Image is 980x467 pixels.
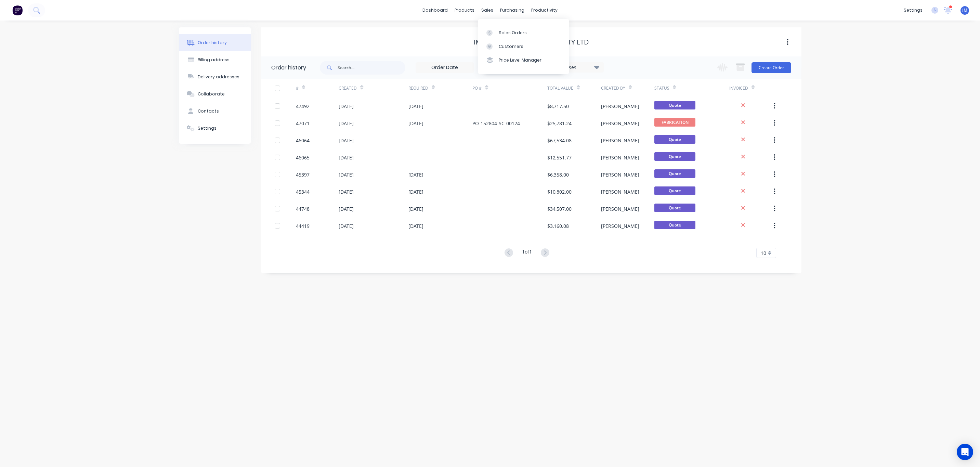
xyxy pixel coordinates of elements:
[528,5,561,15] div: productivity
[654,135,695,144] span: Quote
[601,205,639,212] div: [PERSON_NAME]
[296,188,310,195] div: 45344
[601,188,639,195] div: [PERSON_NAME]
[198,57,230,63] div: Billing address
[408,79,473,98] div: Required
[900,5,926,15] div: settings
[547,103,569,110] div: $8,717.50
[296,103,310,110] div: 47492
[752,62,791,73] button: Create Order
[547,171,569,178] div: $6,358.00
[296,79,339,98] div: #
[478,53,569,67] a: Price Level Manager
[339,205,354,212] div: [DATE]
[339,120,354,127] div: [DATE]
[408,205,423,212] div: [DATE]
[339,103,354,110] div: [DATE]
[408,171,423,178] div: [DATE]
[546,64,603,71] div: 16 Statuses
[179,86,251,103] button: Collaborate
[601,120,639,127] div: [PERSON_NAME]
[296,222,310,230] div: 44419
[654,221,695,229] span: Quote
[478,5,497,15] div: sales
[408,222,423,230] div: [DATE]
[601,137,639,144] div: [PERSON_NAME]
[601,222,639,230] div: [PERSON_NAME]
[408,103,423,110] div: [DATE]
[729,85,748,91] div: Invoiced
[339,85,357,91] div: Created
[547,188,572,195] div: $10,802.00
[654,152,695,161] span: Quote
[957,444,973,460] div: Open Intercom Messenger
[654,204,695,212] span: Quote
[601,85,625,91] div: Created By
[654,169,695,178] span: Quote
[547,79,601,98] div: Total Value
[198,91,225,97] div: Collaborate
[408,188,423,195] div: [DATE]
[12,5,23,15] img: Factory
[339,188,354,195] div: [DATE]
[547,120,572,127] div: $25,781.24
[654,79,729,98] div: Status
[499,57,541,63] div: Price Level Manager
[654,101,695,109] span: Quote
[408,85,428,91] div: Required
[198,125,217,131] div: Settings
[499,43,523,50] div: Customers
[296,171,310,178] div: 45397
[179,51,251,68] button: Billing address
[339,137,354,144] div: [DATE]
[654,85,669,91] div: Status
[473,38,589,46] div: IMF CONSULTING SERVICES Pty Ltd
[472,120,520,127] div: PO-152804-SC-00124
[296,137,310,144] div: 46064
[547,154,572,161] div: $12,551.77
[601,79,654,98] div: Created By
[179,68,251,86] button: Delivery addresses
[547,222,569,230] div: $3,160.08
[547,205,572,212] div: $34,507.00
[271,64,306,72] div: Order history
[547,85,573,91] div: Total Value
[296,85,299,91] div: #
[761,249,766,257] span: 10
[339,154,354,161] div: [DATE]
[179,103,251,120] button: Contacts
[654,186,695,195] span: Quote
[179,120,251,137] button: Settings
[478,26,569,39] a: Sales Orders
[419,5,451,15] a: dashboard
[179,34,251,51] button: Order history
[451,5,478,15] div: products
[339,171,354,178] div: [DATE]
[962,7,967,13] span: JM
[408,120,423,127] div: [DATE]
[654,118,695,127] span: FABRICATION
[198,40,227,46] div: Order history
[522,248,532,258] div: 1 of 1
[339,222,354,230] div: [DATE]
[198,74,239,80] div: Delivery addresses
[416,63,473,73] input: Order Date
[198,108,219,114] div: Contacts
[601,171,639,178] div: [PERSON_NAME]
[601,154,639,161] div: [PERSON_NAME]
[497,5,528,15] div: purchasing
[472,79,547,98] div: PO #
[547,137,572,144] div: $67,534.08
[601,103,639,110] div: [PERSON_NAME]
[296,120,310,127] div: 47071
[729,79,772,98] div: Invoiced
[338,61,405,75] input: Search...
[296,205,310,212] div: 44748
[478,40,569,53] a: Customers
[339,79,408,98] div: Created
[472,85,482,91] div: PO #
[296,154,310,161] div: 46065
[499,30,527,36] div: Sales Orders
